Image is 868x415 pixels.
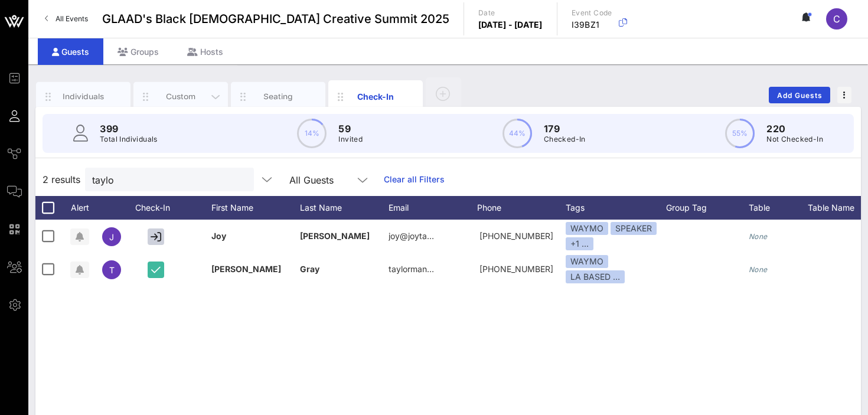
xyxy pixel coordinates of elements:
[544,122,586,136] p: 179
[766,133,823,145] p: Not Checked-In
[173,38,237,65] div: Hosts
[611,222,657,235] div: SPEAKER
[38,9,95,28] a: All Events
[479,264,553,274] span: +13179082321
[338,133,363,145] p: Invited
[566,222,608,235] div: WAYMO
[300,196,389,220] div: Last Name
[477,196,566,220] div: Phone
[282,168,377,191] div: All Guests
[566,255,608,268] div: WAYMO
[478,7,543,19] p: Date
[350,90,402,103] div: Check-In
[479,231,553,241] span: +14125198438
[43,172,80,187] span: 2 results
[566,196,666,220] div: Tags
[478,19,543,31] p: [DATE] - [DATE]
[102,10,449,28] span: GLAAD's Black [DEMOGRAPHIC_DATA] Creative Summit 2025
[566,237,593,250] div: +1 ...
[749,265,768,274] i: None
[155,91,207,102] div: Custom
[572,19,612,31] p: I39BZ1
[776,91,823,100] span: Add Guests
[769,87,830,103] button: Add Guests
[100,122,158,136] p: 399
[666,196,749,220] div: Group Tag
[833,13,840,25] span: C
[103,38,173,65] div: Groups
[100,133,158,145] p: Total Individuals
[384,173,445,186] a: Clear all Filters
[211,264,281,274] span: [PERSON_NAME]
[57,91,110,102] div: Individuals
[749,232,768,241] i: None
[389,220,434,253] p: joy@joyta…
[389,196,477,220] div: Email
[56,14,88,23] span: All Events
[766,122,823,136] p: 220
[252,91,305,102] div: Seating
[129,196,188,220] div: Check-In
[109,265,115,275] span: T
[109,232,114,242] span: J
[211,231,226,241] span: Joy
[38,38,103,65] div: Guests
[572,7,612,19] p: Event Code
[826,8,847,30] div: C
[211,196,300,220] div: First Name
[749,196,808,220] div: Table
[338,122,363,136] p: 59
[566,270,625,283] div: LA BASED …
[544,133,586,145] p: Checked-In
[289,175,334,185] div: All Guests
[389,253,434,286] p: taylorman…
[65,196,94,220] div: Alert
[300,231,370,241] span: [PERSON_NAME]
[300,264,319,274] span: Gray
